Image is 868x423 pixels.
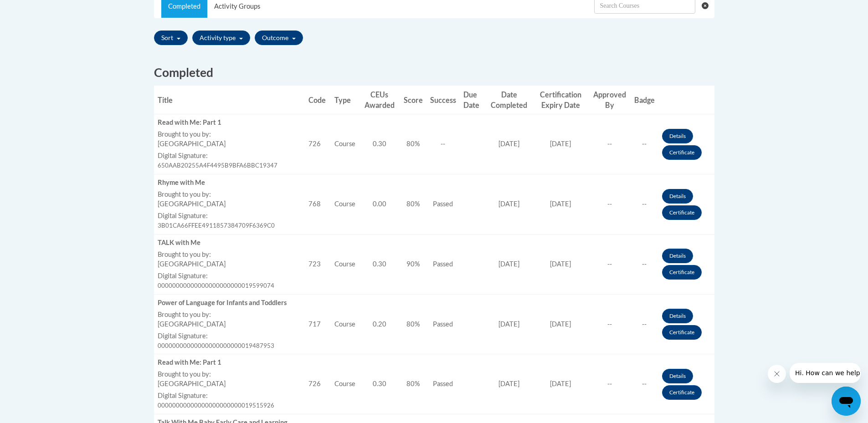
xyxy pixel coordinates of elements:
td: -- [631,114,658,174]
span: [DATE] [498,140,519,148]
label: Brought to you by: [158,250,301,260]
span: [GEOGRAPHIC_DATA] [158,260,226,268]
th: Badge [631,86,658,114]
th: Type [331,86,359,114]
span: 80% [406,320,420,328]
span: 00000000000000000000000019515926 [158,402,274,409]
td: 768 [305,174,331,234]
td: Course [331,234,359,294]
td: Passed [426,234,460,294]
label: Digital Signature: [158,151,301,161]
th: Success [426,86,460,114]
div: 0.30 [363,379,396,389]
th: Code [305,86,331,114]
td: 726 [305,354,331,414]
span: [GEOGRAPHIC_DATA] [158,140,226,148]
span: 00000000000000000000000019487953 [158,342,274,349]
td: Course [331,174,359,234]
a: Certificate [662,265,702,280]
td: -- [589,354,631,414]
th: Title [154,86,305,114]
iframe: Close message [768,365,786,383]
div: TALK with Me [158,238,301,248]
span: [DATE] [550,260,571,268]
div: Read with Me: Part 1 [158,118,301,127]
a: Details button [662,369,693,383]
div: Rhyme with Me [158,178,301,188]
td: Passed [426,294,460,354]
td: Course [331,114,359,174]
span: [DATE] [498,320,519,328]
td: -- [589,234,631,294]
span: 80% [406,140,420,148]
a: Certificate [662,385,702,400]
div: 0.00 [363,199,396,209]
th: Date Completed [486,86,533,114]
td: 717 [305,294,331,354]
iframe: Message from company [790,363,861,383]
a: Details button [662,129,693,143]
span: [DATE] [498,200,519,208]
button: Sort [154,31,188,45]
td: -- [631,174,658,234]
td: Actions [658,174,714,234]
span: [GEOGRAPHIC_DATA] [158,200,226,208]
label: Digital Signature: [158,271,301,281]
span: [DATE] [498,380,519,387]
div: Power of Language for Infants and Toddlers [158,298,301,308]
span: [DATE] [550,200,571,208]
td: Passed [426,174,460,234]
th: Approved By [589,86,631,114]
label: Brought to you by: [158,310,301,320]
th: Score [400,86,426,114]
th: CEUs Awarded [359,86,400,114]
a: Details button [662,189,693,204]
td: Course [331,294,359,354]
iframe: Button to launch messaging window [832,387,861,416]
span: 80% [406,380,420,387]
span: [GEOGRAPHIC_DATA] [158,320,226,328]
td: Actions [658,234,714,294]
span: 3B01CA66FFEE4911857384709F6369C0 [158,222,275,229]
span: [DATE] [550,140,571,148]
a: Certificate [662,325,702,340]
span: 00000000000000000000000019599074 [158,282,274,289]
td: Course [331,354,359,414]
td: 726 [305,114,331,174]
td: -- [631,354,658,414]
td: -- [589,294,631,354]
td: -- [426,114,460,174]
div: 0.30 [363,139,396,149]
span: [DATE] [550,380,571,387]
th: Due Date [460,86,486,114]
a: Details button [662,249,693,263]
label: Brought to you by: [158,370,301,379]
span: 650AAB20255A4F4495B9BFA6BBC19347 [158,162,277,169]
a: Certificate [662,145,702,160]
h2: Completed [154,64,714,81]
button: Outcome [255,31,303,45]
td: Passed [426,354,460,414]
label: Digital Signature: [158,391,301,401]
span: Hi. How can we help? [5,6,74,14]
span: [DATE] [498,260,519,268]
label: Digital Signature: [158,211,301,221]
label: Brought to you by: [158,190,301,199]
td: -- [631,294,658,354]
a: Certificate [662,205,702,220]
th: Actions [658,86,714,114]
td: Actions [658,354,714,414]
div: 0.30 [363,260,396,269]
td: -- [631,234,658,294]
button: Activity type [192,31,250,45]
a: Details button [662,309,693,323]
label: Brought to you by: [158,130,301,139]
label: Digital Signature: [158,331,301,341]
span: 80% [406,200,420,208]
div: Read with Me: Part 1 [158,358,301,367]
div: 0.20 [363,320,396,329]
span: [GEOGRAPHIC_DATA] [158,380,226,387]
span: 90% [406,260,420,268]
span: [DATE] [550,320,571,328]
td: Actions [658,294,714,354]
